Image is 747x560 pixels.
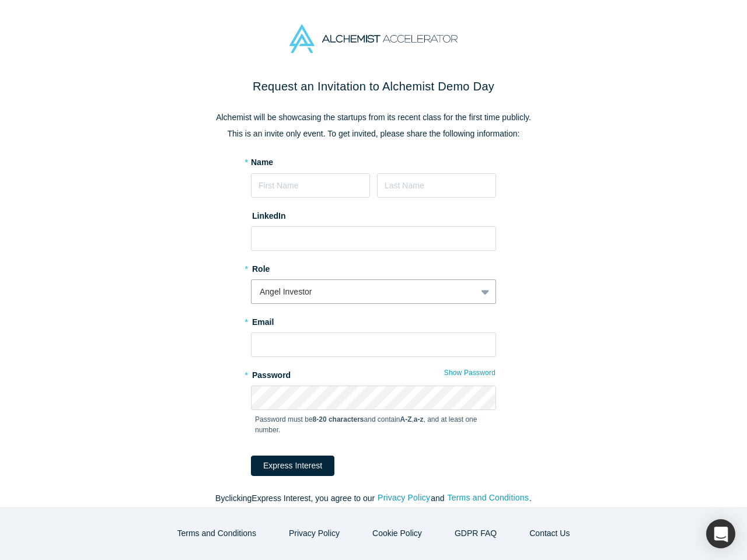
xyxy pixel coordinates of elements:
button: Terms and Conditions [446,491,529,505]
button: Privacy Policy [277,523,352,544]
p: Alchemist will be showcasing the startups from its recent class for the first time publicly. [128,111,619,124]
a: GDPR FAQ [442,523,509,544]
label: Password [251,365,496,381]
label: Role [251,259,496,275]
button: Express Interest [251,456,334,476]
button: Terms and Conditions [165,523,268,544]
button: Cookie Policy [360,523,434,544]
button: Privacy Policy [377,491,431,505]
h2: Request an Invitation to Alchemist Demo Day [128,78,619,95]
button: Show Password [444,365,496,380]
img: Alchemist Accelerator Logo [289,24,458,53]
input: Last Name [377,173,496,198]
p: By clicking Express Interest , you agree to our and . [128,492,619,505]
p: This is an invite only event. To get invited, please share the following information: [128,128,619,140]
input: First Name [251,173,370,198]
strong: 8-20 characters [313,415,364,423]
p: Password must be and contain , , and at least one number. [255,414,492,435]
label: LinkedIn [251,206,286,222]
div: Angel Investor [260,286,468,298]
strong: A-Z [400,415,412,423]
label: Email [251,312,496,328]
strong: a-z [414,415,424,423]
label: Name [251,156,273,169]
button: Contact Us [517,523,582,544]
